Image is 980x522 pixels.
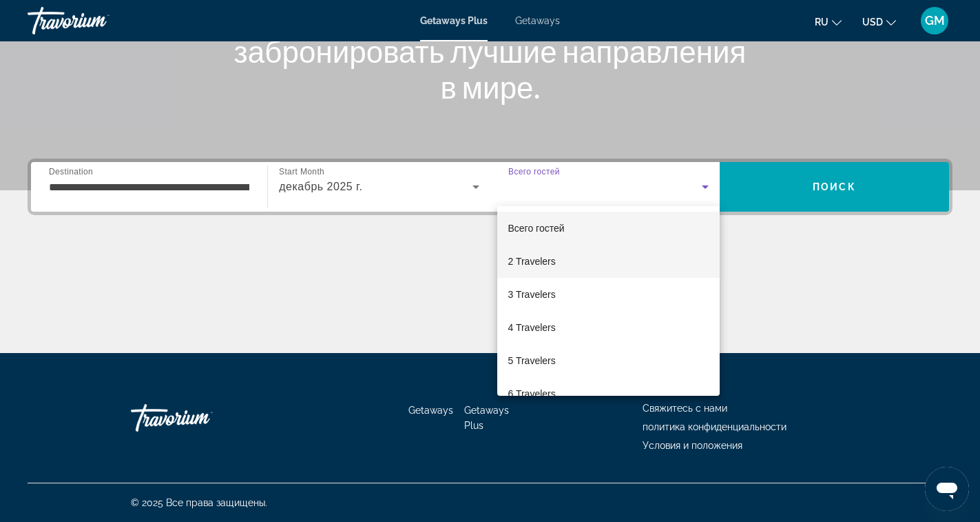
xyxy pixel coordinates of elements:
[508,253,556,270] span: 2 Travelers
[508,352,556,369] span: 5 Travelers
[508,319,556,336] span: 4 Travelers
[508,385,556,402] span: 6 Travelers
[508,223,565,234] span: Всего гостей
[925,467,969,511] iframe: Кнопка запуска окна обмена сообщениями
[508,286,556,303] span: 3 Travelers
